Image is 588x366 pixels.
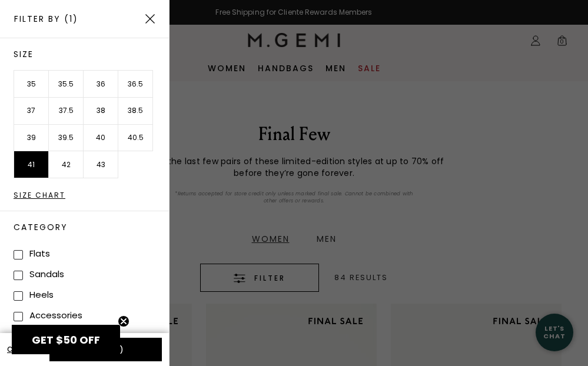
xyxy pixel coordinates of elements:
li: 41 [14,151,49,178]
h2: Size [14,50,169,58]
a: Clear All [7,345,39,354]
label: Flats [29,247,50,259]
label: Accessories [29,309,82,321]
li: 43 [84,151,118,178]
li: 36 [84,71,118,98]
div: GET $50 OFFClose teaser [12,325,120,354]
button: Close teaser [118,315,129,327]
h2: Filter By (1) [14,14,78,24]
li: 35 [14,71,49,98]
div: Size Chart [14,192,169,199]
li: 35.5 [49,71,84,98]
li: 38 [84,98,118,125]
li: 40 [84,125,118,152]
li: 36.5 [118,71,153,98]
li: 39 [14,125,49,152]
h2: Category [14,223,169,231]
li: 39.5 [49,125,84,152]
li: 38.5 [118,98,153,125]
span: GET $50 OFF [32,332,100,347]
img: Close [145,14,155,24]
li: 37 [14,98,49,125]
li: 37.5 [49,98,84,125]
label: Sandals [29,268,64,280]
label: Heels [29,288,54,301]
li: 42 [49,151,84,178]
li: 40.5 [118,125,153,152]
